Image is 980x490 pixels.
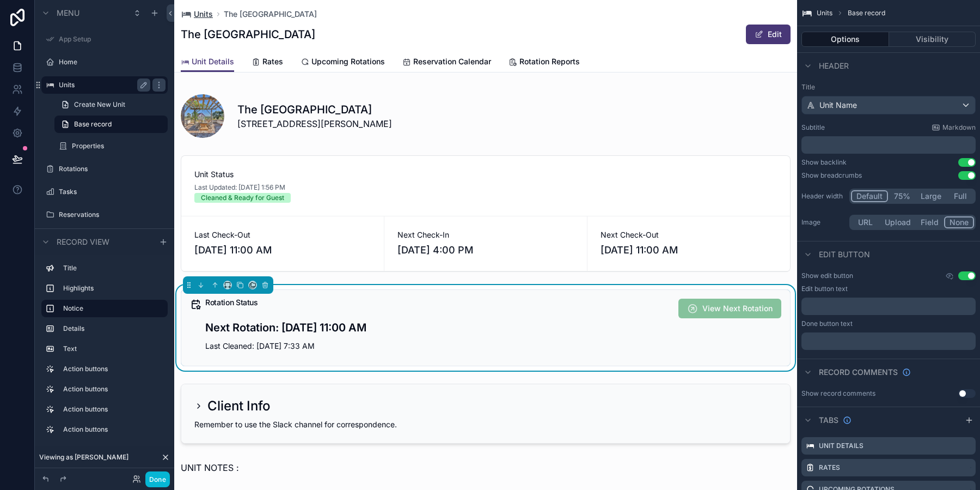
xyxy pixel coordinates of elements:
[205,319,670,353] div: ### Next Rotation: 9/22/2025 11:00 AM Last Cleaned: 9/17/2025 7:33 AM
[63,405,163,414] label: Action buttons
[35,255,174,451] div: scrollable content
[63,385,163,394] label: Action buttons
[39,453,128,462] span: Viewing as [PERSON_NAME]
[262,56,283,67] span: Rates
[519,56,580,67] span: Rotation Reports
[63,324,163,333] label: Details
[59,210,166,219] label: Reservations
[946,190,974,202] button: Full
[63,264,163,273] label: Title
[889,32,976,47] button: Visibility
[181,52,234,72] a: Unit Details
[851,216,880,228] button: URL
[194,9,213,20] span: Units
[301,52,385,74] a: Upcoming Rotations
[145,471,170,487] button: Done
[801,171,862,180] div: Show breadcrumbs
[801,96,976,114] button: Unit Name
[205,319,670,336] h3: Next Rotation: [DATE] 11:00 AM
[192,56,234,67] span: Unit Details
[746,25,791,44] button: Edit
[63,284,163,293] label: Highlights
[819,249,870,260] span: Edit button
[819,100,857,111] span: Unit Name
[181,27,315,42] h1: The [GEOGRAPHIC_DATA]
[819,61,849,71] span: Header
[801,285,848,293] label: Edit button text
[205,340,670,353] p: Last Cleaned: [DATE] 7:33 AM
[801,136,976,154] div: scrollable content
[74,120,112,129] span: Base record
[916,216,945,228] button: Field
[59,58,166,66] label: Home
[74,100,125,109] span: Create New Unit
[63,445,163,454] label: Divider
[205,299,670,306] h5: Rotation Status
[880,216,916,228] button: Upload
[888,190,916,202] button: 75%
[801,332,976,350] div: scrollable content
[59,81,146,89] label: Units
[819,441,863,450] label: Unit Details
[819,463,840,472] label: Rates
[801,319,853,328] label: Done button text
[932,123,976,132] a: Markdown
[54,96,168,113] a: Create New Unit
[224,9,317,20] a: The [GEOGRAPHIC_DATA]
[59,187,166,196] label: Tasks
[801,298,976,315] div: scrollable content
[63,365,163,373] label: Action buttons
[801,158,847,167] div: Show backlink
[801,218,845,227] label: Image
[916,190,946,202] button: Large
[801,32,889,47] button: Options
[402,52,491,74] a: Reservation Calendar
[252,52,283,74] a: Rates
[944,216,974,228] button: None
[848,9,885,17] span: Base record
[851,190,888,202] button: Default
[57,8,79,19] span: Menu
[72,142,166,150] label: Properties
[801,192,845,201] label: Header width
[63,304,159,313] label: Notice
[413,56,491,67] span: Reservation Calendar
[509,52,580,74] a: Rotation Reports
[311,56,385,67] span: Upcoming Rotations
[801,389,875,398] div: Show record comments
[59,165,166,173] label: Rotations
[819,415,838,426] span: Tabs
[817,9,832,17] span: Units
[819,367,898,378] span: Record comments
[801,271,853,280] label: Show edit button
[59,35,166,44] label: App Setup
[942,123,976,132] span: Markdown
[57,237,109,247] span: Record view
[801,123,825,132] label: Subtitle
[63,344,163,353] label: Text
[54,116,168,133] a: Base record
[181,9,213,20] a: Units
[63,425,163,434] label: Action buttons
[801,83,976,92] label: Title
